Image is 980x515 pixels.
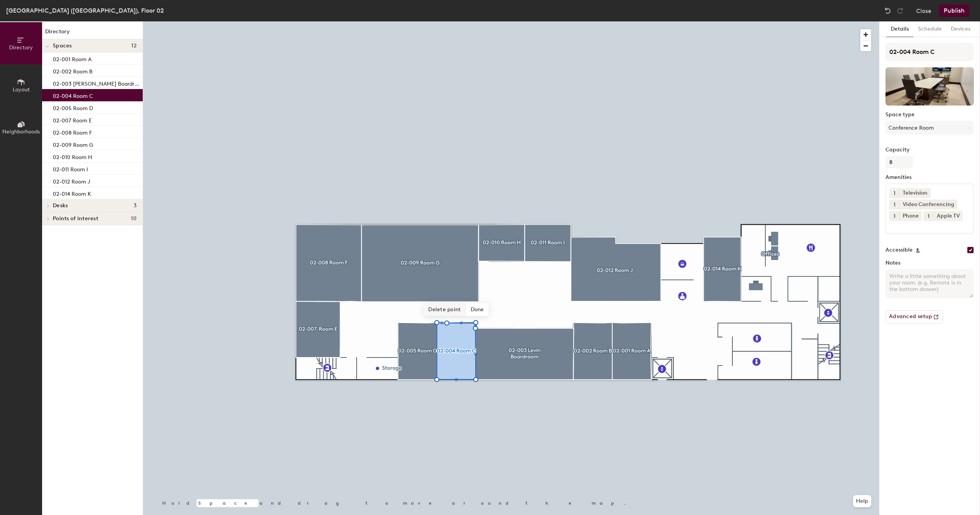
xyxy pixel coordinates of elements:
img: Undo [884,7,892,15]
span: Neighborhoods [2,128,40,135]
span: 10 [131,216,137,222]
span: Directory [9,44,33,51]
label: Notes [885,260,974,266]
p: 02-011 Room I [53,164,88,173]
button: 1 [889,188,899,198]
button: Conference Room [885,121,974,135]
p: 02-004 Room C [53,91,93,99]
button: Close [916,5,931,17]
h1: Directory [42,28,143,39]
span: 12 [131,43,137,49]
span: Done [466,303,489,316]
span: 1 [894,189,895,197]
button: Details [886,21,913,37]
div: [GEOGRAPHIC_DATA] ([GEOGRAPHIC_DATA]), Floor 02 [6,6,164,15]
p: 02-014 Room K [53,188,91,197]
span: Points of interest [53,216,98,222]
span: 1 [928,212,929,220]
button: 1 [889,200,899,210]
span: 3 [134,203,137,209]
button: Help [853,495,871,507]
p: 02-007 Room E [53,115,92,124]
p: 02-003 [PERSON_NAME] Boardroom [53,78,141,87]
span: Layout [13,86,30,93]
span: 1 [894,212,895,220]
span: Desks [53,203,68,209]
p: 02-005 Room D [53,103,93,112]
label: Accessible [885,247,913,253]
img: The space named 02-004 Room C [885,67,974,106]
div: Television [899,188,931,198]
p: 02-012 Room J [53,176,90,185]
button: 1 [889,211,899,221]
div: Phone [899,211,922,221]
p: 02-002 Room B [53,66,93,75]
p: 02-008 Room F [53,127,92,136]
span: 1 [894,201,895,209]
button: Advanced setup [885,310,943,323]
p: 02-010 Room H [53,152,92,161]
label: Capacity [885,147,974,153]
p: 02-001 Room A [53,54,91,63]
button: Devices [946,21,975,37]
div: Video Conferencing [899,200,957,210]
div: Apple TV [933,211,963,221]
button: Publish [939,5,969,17]
button: Schedule [913,21,946,37]
span: Spaces [53,43,72,49]
p: 02-009 Room G [53,140,93,148]
label: Space type [885,112,974,118]
img: Redo [896,7,904,15]
button: 1 [923,211,933,221]
label: Amenities [885,174,974,180]
span: Delete point [424,303,466,316]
